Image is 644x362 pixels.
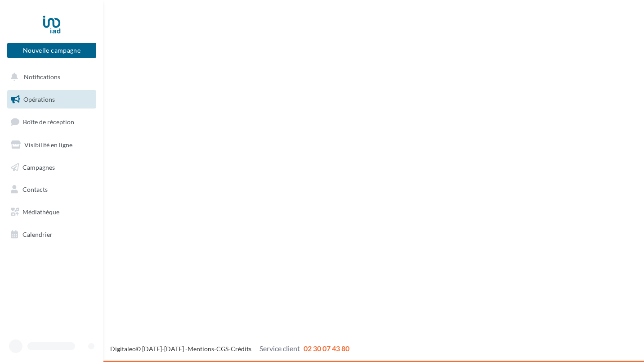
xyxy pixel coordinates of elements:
[23,118,74,126] span: Boîte de réception
[231,345,251,353] a: Crédits
[110,345,349,353] span: © [DATE]-[DATE] - - -
[5,90,98,109] a: Opérations
[24,141,72,149] span: Visibilité en ligne
[5,180,98,199] a: Contacts
[5,68,94,86] button: Notifications
[22,231,53,238] span: Calendrier
[110,345,136,353] a: Digitaleo
[5,136,98,154] a: Visibilité en ligne
[22,163,55,171] span: Campagnes
[22,186,48,193] span: Contacts
[7,43,96,58] button: Nouvelle campagne
[5,158,98,177] a: Campagnes
[188,345,214,353] a: Mentions
[259,344,300,353] span: Service client
[22,208,59,216] span: Médiathèque
[24,73,60,81] span: Notifications
[5,203,98,222] a: Médiathèque
[23,95,55,103] span: Opérations
[304,344,349,353] span: 02 30 07 43 80
[5,112,98,131] a: Boîte de réception
[216,345,228,353] a: CGS
[5,225,98,244] a: Calendrier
